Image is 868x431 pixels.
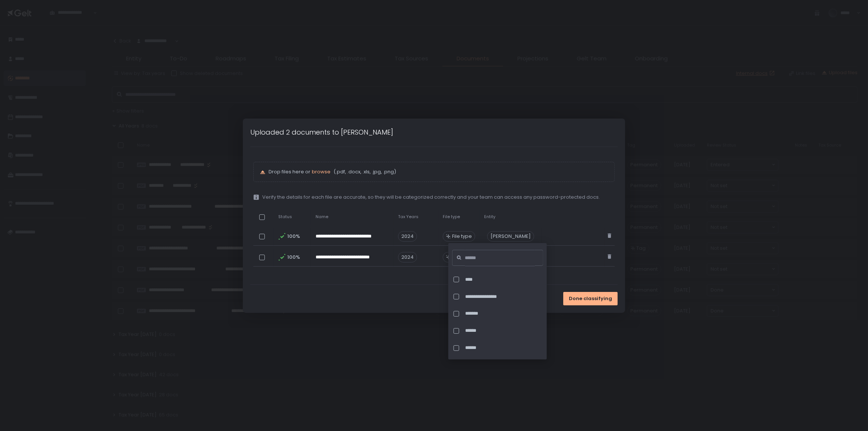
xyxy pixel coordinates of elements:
[398,252,417,262] span: 2024
[569,295,612,302] span: Done classifying
[487,231,534,242] div: [PERSON_NAME]
[287,254,299,261] span: 100%
[484,214,495,220] span: Entity
[287,233,299,240] span: 100%
[452,233,472,240] span: File type
[262,194,600,201] span: Verify the details for each file are accurate, so they will be categorized correctly and your tea...
[269,169,608,175] p: Drop files here or
[278,214,292,220] span: Status
[443,214,460,220] span: File type
[398,214,419,220] span: Tax Years
[250,127,393,137] h1: Uploaded 2 documents to [PERSON_NAME]
[332,169,396,175] span: (.pdf, .docx, .xls, .jpg, .png)
[563,292,618,305] button: Done classifying
[316,214,328,220] span: Name
[398,231,417,242] span: 2024
[312,169,330,175] button: browse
